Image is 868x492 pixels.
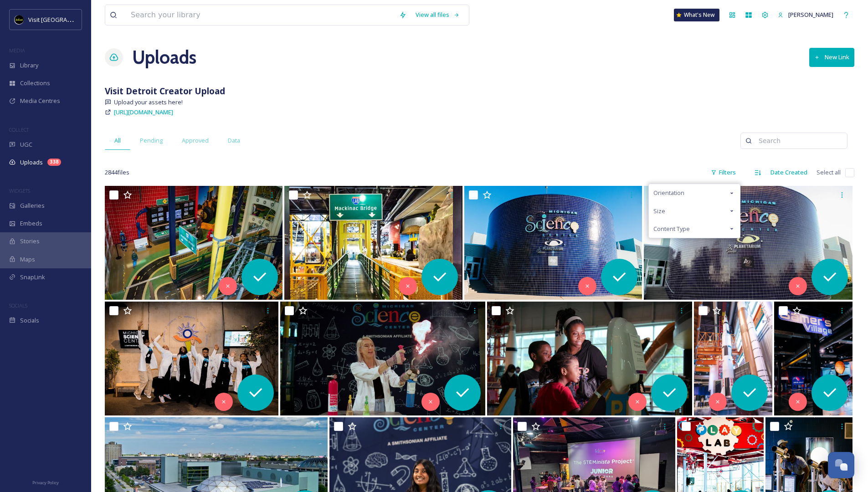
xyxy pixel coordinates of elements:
div: Date Created [766,164,812,181]
span: Collections [20,79,50,87]
input: Search your library [126,5,395,25]
input: Search [754,132,842,150]
span: SnapLink [20,273,45,282]
span: Visit [GEOGRAPHIC_DATA] [28,15,99,24]
span: 2844 file s [105,168,129,177]
span: Select all [817,168,841,177]
span: Maps [20,255,35,264]
img: ext_1759505308.194896_akbannister@comcast.net-MiSci Family 1.jpg [487,302,692,415]
div: 338 [47,159,61,166]
span: Size [653,207,665,215]
a: [URL][DOMAIN_NAME] [114,107,173,118]
img: ext_1759505317.439055_akbannister@comcast.net-MiSci Educators.jpg [105,302,278,415]
span: Uploads [20,158,43,167]
span: MEDIA [9,47,25,54]
img: ext_1759505317.845094_akbannister@comcast.net-Mi-Sci Planetarium Exterior[13].jpg [644,186,853,300]
span: Galleries [20,201,45,210]
span: Pending [140,136,163,145]
span: [URL][DOMAIN_NAME] [114,108,173,116]
img: ext_1759505307.209117_akbannister@comcast.net-MiSci Gamers Village.jpg [774,302,853,415]
span: Media Centres [20,97,60,105]
span: Data [228,136,240,145]
span: Privacy Policy [32,480,59,486]
a: Privacy Policy [32,477,59,487]
a: What's New [674,9,719,21]
span: [PERSON_NAME] [788,10,833,19]
span: Library [20,61,38,70]
div: Filters [706,164,740,181]
span: UGC [20,140,32,149]
a: View all files [411,6,464,24]
button: New Link [809,48,854,67]
span: Stories [20,237,40,246]
span: WIDGETS [9,187,30,194]
span: COLLECT [9,126,29,133]
img: VISIT%20DETROIT%20LOGO%20-%20BLACK%20BACKGROUND.png [15,15,24,24]
img: ext_1759505321.255936_akbannister@comcast.net-Michigan Science Center Axalta Community Free Day F... [284,186,462,300]
strong: Visit Detroit Creator Upload [105,85,225,97]
img: ext_1759505318.645454_akbannister@comcast.net-MiSci Exterior 2.jpg [464,186,642,300]
span: Embeds [20,219,42,228]
span: Approved [182,136,209,145]
a: Uploads [132,44,196,71]
img: ext_1759505312.638421_akbannister@comcast.net-MiSci Educator 2.jpg [280,302,485,415]
span: All [114,136,121,145]
a: [PERSON_NAME] [773,6,838,24]
span: Orientation [653,189,684,197]
span: Content Type [653,225,690,233]
span: Socials [20,316,39,325]
span: SOCIALS [9,302,27,309]
span: Upload your assets here! [114,98,183,107]
img: ext_1759505307.567413_akbannister@comcast.net-MiSci Rocket Garden.jpg [694,302,772,415]
button: Open Chat [828,452,854,478]
img: ext_1759505322.567388_akbannister@comcast.net-Michigan Science Center Axalta Community Free Day F... [105,186,282,300]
